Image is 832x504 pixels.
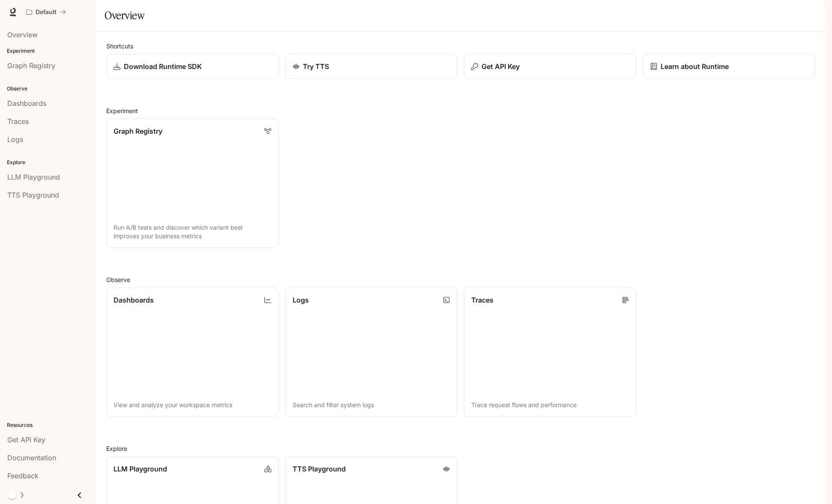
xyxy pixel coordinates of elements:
[464,54,636,79] button: Get API Key
[285,54,458,79] a: Try TTS
[464,288,636,417] a: TracesTrace request flows and performance
[303,61,329,72] p: Try TTS
[105,7,144,24] h1: Overview
[285,288,458,417] a: LogsSearch and filter system logs
[293,464,346,474] p: TTS Playground
[293,401,450,409] p: Search and filter system logs
[114,464,167,474] p: LLM Playground
[471,295,494,305] p: Traces
[124,61,202,72] p: Download Runtime SDK
[106,106,815,115] h2: Experiment
[106,288,278,417] a: DashboardsView and analyze your workspace metrics
[106,275,815,284] h2: Observe
[36,9,57,16] p: Default
[482,61,520,72] p: Get API Key
[106,119,278,248] a: Graph RegistryRun A/B tests and discover which variant best improves your business metrics
[293,295,309,305] p: Logs
[106,42,815,51] h2: Shortcuts
[114,126,162,136] p: Graph Registry
[661,61,729,72] p: Learn about Runtime
[114,295,154,305] p: Dashboards
[22,3,70,21] button: All workspaces
[114,223,271,240] p: Run A/B tests and discover which variant best improves your business metrics
[471,401,629,409] p: Trace request flows and performance
[106,444,815,453] h2: Explore
[106,54,278,79] a: Download Runtime SDK
[643,54,815,79] a: Learn about Runtime
[114,401,271,409] p: View and analyze your workspace metrics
